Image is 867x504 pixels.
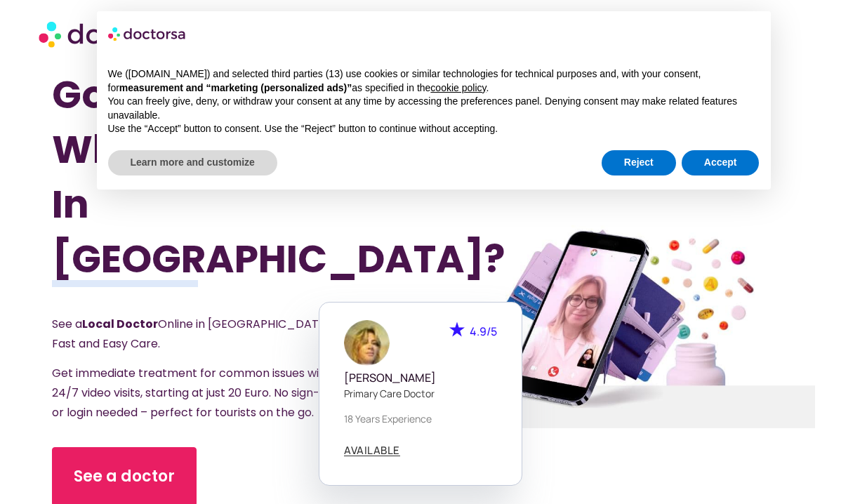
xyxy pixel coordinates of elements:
span: 4.9/5 [470,324,497,339]
span: AVAILABLE [344,445,400,456]
a: AVAILABLE [344,445,400,456]
p: Use the “Accept” button to consent. Use the “Reject” button to continue without accepting. [108,122,760,136]
p: You can freely give, deny, or withdraw your consent at any time by accessing the preferences pane... [108,95,760,122]
button: Reject [602,150,676,175]
p: We ([DOMAIN_NAME]) and selected third parties (13) use cookies or similar technologies for techni... [108,67,760,95]
span: Get immediate treatment for common issues with 24/7 video visits, starting at just 20 Euro. No si... [52,365,333,420]
span: See a doctor [74,465,175,488]
p: 18 years experience [344,411,497,426]
span: See a Online in [GEOGRAPHIC_DATA] – Fast and Easy Care. [52,316,341,352]
strong: Local Doctor [82,316,158,332]
h5: [PERSON_NAME] [344,371,497,385]
button: Accept [682,150,760,175]
img: logo [108,22,187,45]
p: Primary care doctor [344,386,497,401]
strong: measurement and “marketing (personalized ads)” [119,82,352,93]
h1: Got Sick While Traveling In [GEOGRAPHIC_DATA]? [52,67,376,286]
a: cookie policy [430,82,486,93]
button: Learn more and customize [108,150,277,175]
